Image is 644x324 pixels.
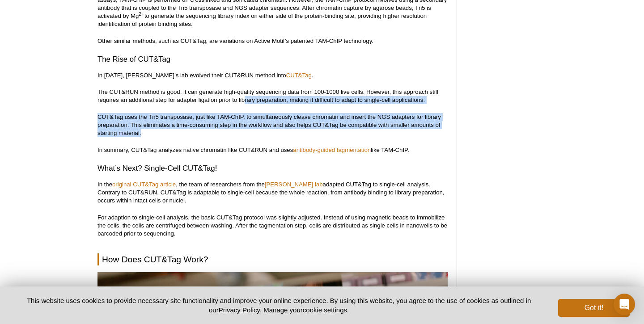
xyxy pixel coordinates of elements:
[97,113,448,137] p: CUT&Tag uses the Tn5 transposase, just like TAM-ChIP, to simultaneously cleave chromatin and inse...
[139,11,144,17] sup: 2+
[14,296,543,315] p: This website uses cookies to provide necessary site functionality and improve your online experie...
[97,163,448,174] h3: What’s Next? Single-Cell CUT&Tag!
[97,54,448,65] h3: The Rise of CUT&Tag
[293,147,371,153] a: antibody-guided tagmentation
[112,181,176,188] a: original CUT&Tag article
[97,72,448,80] p: In [DATE], [PERSON_NAME]’s lab evolved their CUT&RUN method into .
[303,306,347,314] button: cookie settings
[97,37,448,45] p: Other similar methods, such as CUT&Tag, are variations on Active Motif’s patented TAM-ChIP techno...
[97,181,448,205] p: In the , the team of researchers from the adapted CUT&Tag to single-cell analysis. Contrary to CU...
[219,306,260,314] a: Privacy Policy
[286,72,312,79] a: CUT&Tag
[97,88,448,104] p: The CUT&RUN method is good, it can generate high-quality sequencing data from 100-1000 live cells...
[558,299,630,317] button: Got it!
[265,181,323,188] a: [PERSON_NAME] lab
[97,214,448,238] p: For adaption to single-cell analysis, the basic CUT&Tag protocol was slightly adjusted. Instead o...
[97,253,448,265] h2: How Does CUT&Tag Work?
[614,294,635,315] div: Open Intercom Messenger
[97,146,448,154] p: In summary, CUT&Tag analyzes native chromatin like CUT&RUN and uses like TAM-ChIP.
